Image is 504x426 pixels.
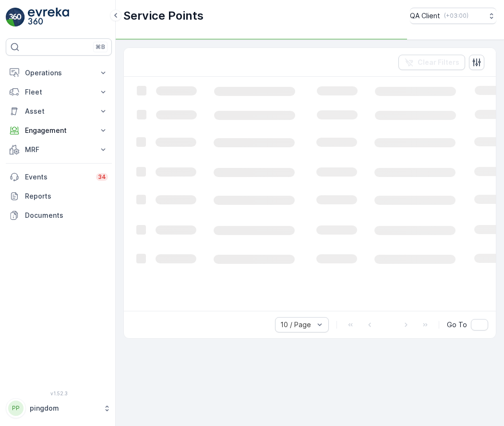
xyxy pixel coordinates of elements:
p: Fleet [25,87,93,97]
p: QA Client [410,11,440,21]
p: Reports [25,191,108,201]
a: Events34 [6,167,112,187]
p: pingdom [30,403,98,413]
button: Fleet [6,83,112,102]
p: Clear Filters [418,58,459,67]
span: v 1.52.3 [6,390,112,396]
p: 34 [98,173,106,181]
p: MRF [25,145,93,154]
p: Service Points [123,8,204,24]
p: ⌘B [96,43,105,51]
p: Documents [25,211,108,220]
p: ( +03:00 ) [444,12,468,20]
img: logo_light-DOdMpM7g.png [28,8,69,27]
p: Engagement [25,126,93,135]
div: PP [8,401,24,416]
button: PPpingdom [6,398,112,418]
p: Asset [25,106,93,116]
span: Go To [447,320,467,330]
a: Documents [6,206,112,225]
img: logo [6,8,25,27]
button: Clear Filters [398,55,465,70]
a: Reports [6,187,112,206]
button: Operations [6,63,112,83]
p: Events [25,172,90,182]
button: QA Client(+03:00) [410,8,496,24]
p: Operations [25,68,93,78]
button: Asset [6,102,112,121]
button: MRF [6,140,112,159]
button: Engagement [6,121,112,140]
